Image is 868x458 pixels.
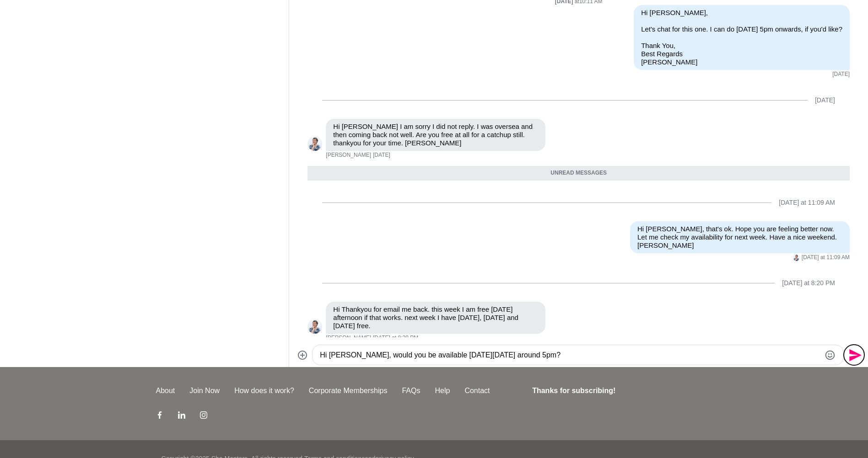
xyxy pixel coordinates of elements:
[825,350,836,361] button: Emoji picker
[307,136,322,151] div: Tracy Travis
[793,254,800,261] div: Tracy Travis
[326,152,371,159] span: [PERSON_NAME]
[793,254,800,261] img: T
[394,385,427,396] a: FAQs
[844,345,864,365] button: Send
[178,411,185,422] a: LinkedIn
[637,225,842,250] p: Hi [PERSON_NAME], that's ok. Hope you are feeling better now. Let me check my availability for ne...
[457,385,497,396] a: Contact
[832,71,850,78] time: 2025-07-22T00:13:12.917Z
[333,305,538,330] p: Hi Thankyou for email me back. this week I am free [DATE] afternoon if that works. next week I ha...
[307,136,322,151] img: T
[641,9,842,17] p: Hi [PERSON_NAME],
[532,385,706,396] h4: Thanks for subscribing!
[373,152,390,159] time: 2025-08-04T11:11:37.675Z
[302,385,395,396] a: Corporate Memberships
[149,385,183,396] a: About
[779,199,835,207] div: [DATE] at 11:09 AM
[307,319,322,334] div: Tracy Travis
[782,279,835,287] div: [DATE] at 8:20 PM
[802,254,850,261] time: 2025-08-09T01:09:55.469Z
[307,166,850,181] div: Unread messages
[373,335,418,342] time: 2025-08-10T10:20:47.679Z
[307,319,322,334] img: T
[200,411,207,422] a: Instagram
[320,350,820,361] textarea: Type your message
[182,385,227,396] a: Join Now
[333,122,538,147] p: Hi [PERSON_NAME] I am sorry I did not reply. I was oversea and then coming back not well. Are you...
[641,25,842,33] p: Let's chat for this one. I can do [DATE] 5pm onwards, if you'd like?
[227,385,302,396] a: How does it work?
[156,411,163,422] a: Facebook
[815,96,835,104] div: [DATE]
[427,385,457,396] a: Help
[326,335,371,342] span: [PERSON_NAME]
[641,42,842,66] p: Thank You, Best Regards [PERSON_NAME]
